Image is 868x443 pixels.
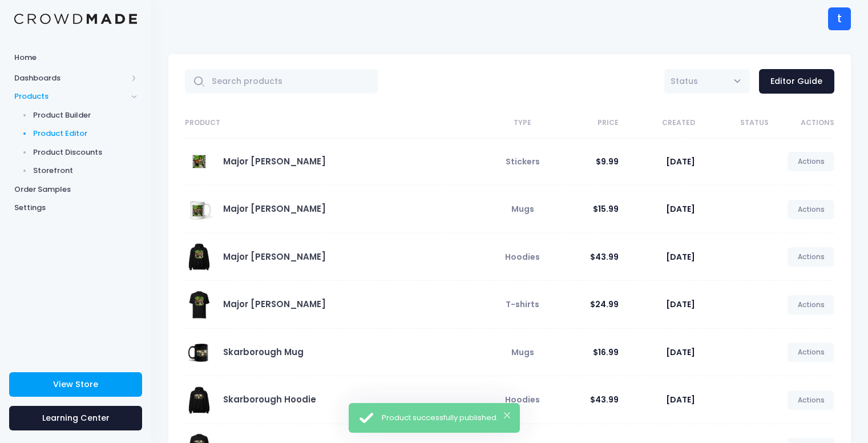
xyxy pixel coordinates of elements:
span: View Store [53,378,98,390]
span: $16.99 [593,347,619,358]
span: Status [671,75,698,87]
a: Actions [788,295,834,315]
th: Actions: activate to sort column ascending [769,108,834,138]
span: Product Builder [33,110,138,121]
th: Type: activate to sort column ascending [495,108,544,138]
span: [DATE] [666,203,695,215]
span: $43.99 [590,251,619,263]
span: Dashboards [14,73,127,84]
span: [DATE] [666,251,695,263]
span: Mugs [511,203,534,215]
th: Status: activate to sort column ascending [695,108,769,138]
th: Product: activate to sort column ascending [185,108,495,138]
span: Mugs [511,347,534,358]
span: [DATE] [666,299,695,310]
span: Learning Center [42,412,110,424]
a: Major [PERSON_NAME] [223,155,326,167]
span: T-shirts [506,299,539,310]
span: Product Editor [33,128,138,139]
img: Logo [14,14,137,25]
span: Hoodies [505,251,540,263]
a: Actions [788,247,834,267]
span: [DATE] [666,347,695,358]
span: Hoodies [505,394,540,405]
span: [DATE] [666,156,695,167]
a: Actions [788,390,834,410]
input: Search products [185,69,378,94]
button: × [504,412,510,418]
a: Skarborough Mug [223,346,304,358]
a: Actions [788,200,834,219]
a: Major [PERSON_NAME] [223,298,326,310]
span: $24.99 [590,299,619,310]
span: Status [664,69,750,94]
div: t [828,7,851,30]
span: Stickers [506,156,540,167]
span: Products [14,91,127,102]
th: Price: activate to sort column ascending [544,108,618,138]
span: $43.99 [590,394,619,405]
a: Major [PERSON_NAME] [223,251,326,263]
a: View Store [9,372,142,397]
a: Actions [788,343,834,362]
a: Major [PERSON_NAME] [223,203,326,215]
a: Actions [788,152,834,171]
span: Order Samples [14,184,137,195]
th: Created: activate to sort column ascending [619,108,695,138]
span: Home [14,52,137,63]
span: $15.99 [593,203,619,215]
span: [DATE] [666,394,695,405]
span: Status [671,75,698,87]
div: Product successfully published. [382,412,510,424]
span: Product Discounts [33,147,138,158]
a: Skarborough Hoodie [223,393,316,405]
span: $9.99 [596,156,619,167]
a: Learning Center [9,406,142,430]
a: Editor Guide [759,69,834,94]
span: Storefront [33,165,138,176]
span: Settings [14,202,137,214]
